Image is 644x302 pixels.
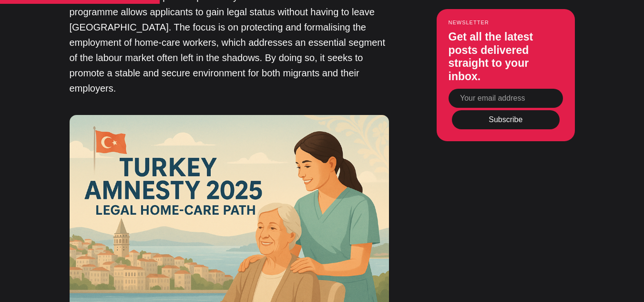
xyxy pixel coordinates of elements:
[449,89,563,108] input: Your email address
[452,110,560,129] button: Subscribe
[449,31,563,83] h3: Get all the latest posts delivered straight to your inbox.
[449,20,563,25] small: Newsletter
